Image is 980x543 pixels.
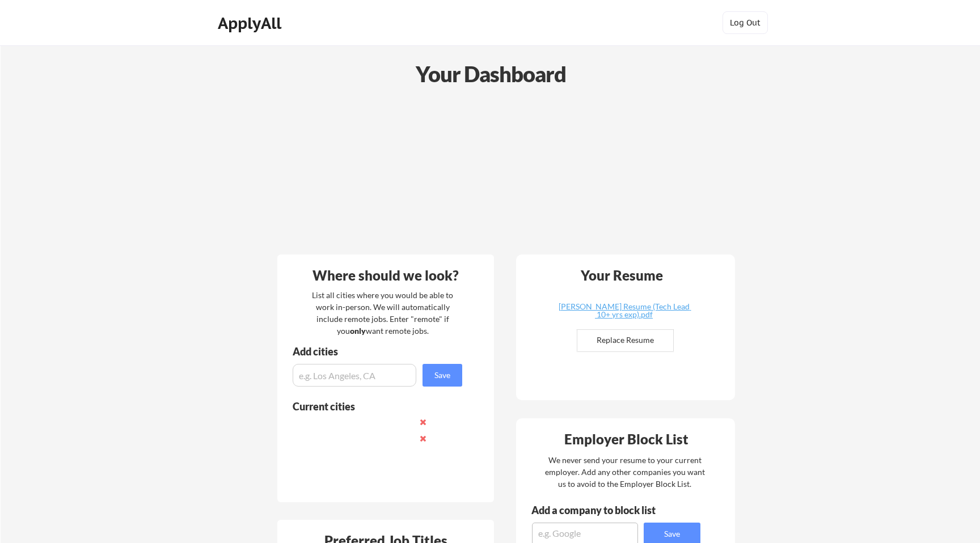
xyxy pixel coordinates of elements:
[565,269,678,282] div: Your Resume
[293,346,465,357] div: Add cities
[293,401,450,412] div: Current cities
[350,326,366,336] strong: only
[723,11,768,34] button: Log Out
[280,269,491,282] div: Where should we look?
[544,454,706,490] div: We never send your resume to your current employer. Add any other companies you want us to avoid ...
[218,14,285,33] div: ApplyAll
[1,58,980,90] div: Your Dashboard
[531,505,673,515] div: Add a company to block list
[556,303,691,319] div: [PERSON_NAME] Resume (Tech Lead 10+ yrs exp).pdf
[423,364,462,387] button: Save
[305,289,461,337] div: List all cities where you would be able to work in-person. We will automatically include remote j...
[293,364,416,387] input: e.g. Los Angeles, CA
[521,432,732,446] div: Employer Block List
[556,303,691,320] a: [PERSON_NAME] Resume (Tech Lead 10+ yrs exp).pdf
